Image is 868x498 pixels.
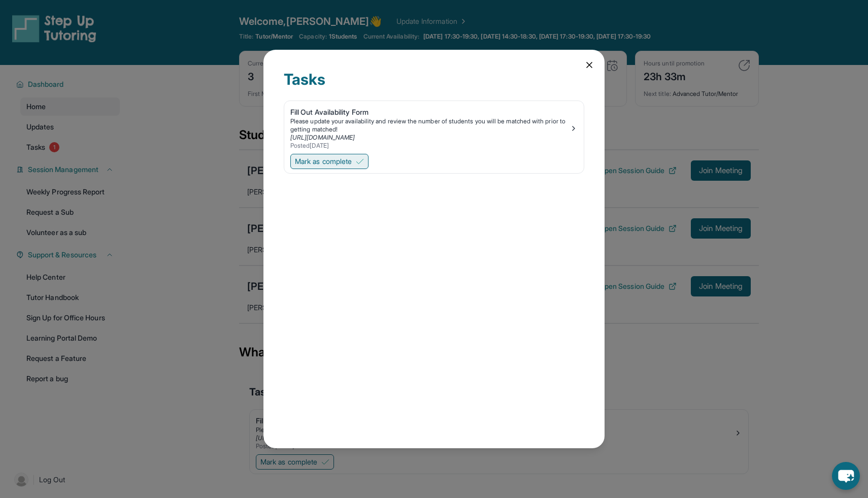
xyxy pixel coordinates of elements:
[290,117,570,134] div: Please update your availability and review the number of students you will be matched with prior ...
[832,462,860,490] button: chat-button
[295,156,352,167] span: Mark as complete
[356,157,364,165] img: Mark as complete
[284,101,584,152] a: Fill Out Availability FormPlease update your availability and review the number of students you w...
[290,134,355,141] a: [URL][DOMAIN_NAME]
[290,142,570,150] div: Posted [DATE]
[290,107,570,117] div: Fill Out Availability Form
[290,154,369,169] button: Mark as complete
[284,70,584,101] div: Tasks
